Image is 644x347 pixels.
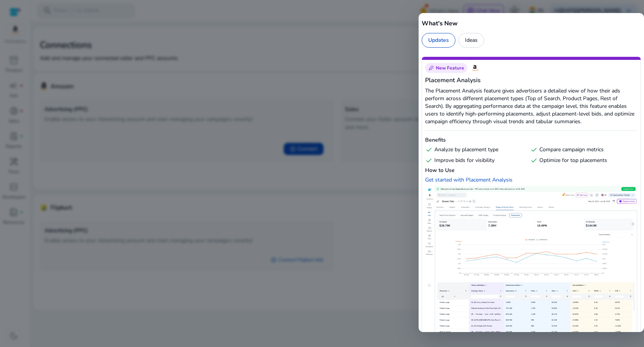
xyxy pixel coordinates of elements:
h5: Placement Analysis [425,76,637,85]
span: check [530,157,538,164]
div: Optimize for top placements [530,157,632,164]
span: check [425,157,433,164]
span: check [425,146,433,154]
h6: Benefits [425,136,637,144]
h6: How to Use [425,167,637,174]
span: New Feature [436,65,464,71]
img: Amazon [470,63,480,73]
span: celebration [428,65,434,71]
a: Get started with Placement Analysis [425,176,513,183]
div: Compare campaign metrics [530,146,632,154]
span: check [530,146,538,154]
div: Ideas [458,33,484,48]
div: Improve bids for visibility [425,157,527,164]
div: Analyze by placement type [425,146,527,154]
p: The Placement Analysis feature gives advertisers a detailed view of how their ads perform across ... [425,87,637,126]
h5: What's New [422,19,641,28]
div: Updates [422,33,455,48]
